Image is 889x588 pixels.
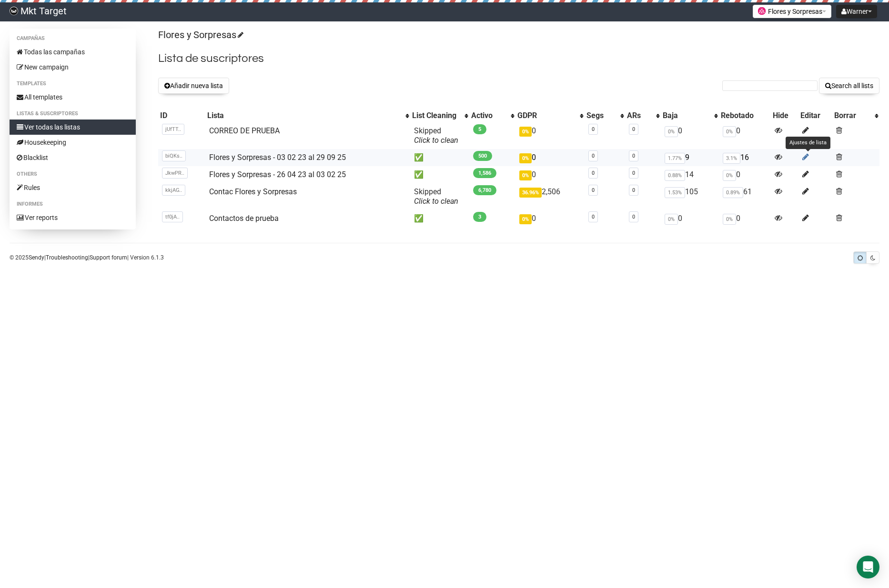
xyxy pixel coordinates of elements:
button: Warner [836,5,877,18]
div: Baja [663,111,709,120]
a: 0 [632,214,635,220]
td: 105 [661,183,719,210]
span: 0% [519,127,532,137]
span: tf0jA.. [162,211,183,222]
td: 0 [661,210,719,227]
th: ID: No sort applied, sorting is disabled [158,109,205,122]
div: Open Intercom Messenger [857,556,879,578]
span: 0% [519,153,532,163]
td: ✅ [410,166,469,183]
a: Todas las campañas [10,44,136,60]
div: ID [160,111,203,120]
td: 0 [719,122,771,149]
span: biQKs.. [162,150,186,161]
a: Troubleshooting [46,254,88,261]
span: JkwPR.. [162,168,188,179]
td: 0 [661,122,719,149]
p: © 2025 | | | Version 6.1.3 [10,252,164,263]
td: 61 [719,183,771,210]
td: 16 [719,149,771,166]
th: Borrar: No sort applied, activate to apply an ascending sort [832,109,879,122]
a: 0 [632,126,635,132]
h2: Lista de suscriptores [158,50,879,67]
span: 0% [723,170,736,181]
div: ARs [627,111,651,120]
span: 0% [723,126,736,137]
div: Activo [471,111,506,120]
a: 0 [592,170,595,176]
span: 0% [665,126,678,137]
a: 0 [632,153,635,159]
img: d30555bd1ab140a80d351df46be4d5e5 [10,7,18,15]
td: ✅ [410,210,469,227]
th: Lista: No sort applied, activate to apply an ascending sort [205,109,410,122]
button: Añadir nueva lista [158,78,229,94]
div: List Cleaning [412,111,460,120]
span: 500 [473,151,492,161]
td: 2,506 [515,183,585,210]
span: 1.53% [665,187,685,198]
a: 0 [592,153,595,159]
td: 0 [719,210,771,227]
a: Ver todas las listas [10,120,136,135]
a: 0 [592,187,595,193]
th: GDPR: No sort applied, activate to apply an ascending sort [515,109,585,122]
a: Click to clean [414,197,458,206]
span: 1.77% [665,153,685,164]
li: Listas & Suscriptores [10,108,136,120]
a: Blacklist [10,150,136,165]
span: 1,586 [473,168,496,178]
img: favicons [758,7,766,15]
th: Hide: No sort applied, sorting is disabled [771,109,798,122]
a: All templates [10,90,136,105]
a: 0 [592,126,595,132]
a: New campaign [10,60,136,75]
span: 0% [519,170,532,180]
a: CORREO DE PRUEBA [209,126,280,135]
a: 0 [632,187,635,193]
td: 0 [719,166,771,183]
span: Skipped [414,187,458,206]
span: 0% [723,214,736,225]
a: Flores y Sorpresas [158,29,242,40]
div: Borrar [834,111,870,120]
td: 0 [515,122,585,149]
a: Flores y Sorpresas - 03 02 23 al 29 09 25 [209,153,346,162]
td: 0 [515,166,585,183]
th: ARs: No sort applied, activate to apply an ascending sort [625,109,661,122]
a: 0 [592,214,595,220]
span: jUfTT.. [162,124,184,135]
th: Segs: No sort applied, activate to apply an ascending sort [585,109,625,122]
th: Baja: No sort applied, activate to apply an ascending sort [661,109,719,122]
th: Editar: No sort applied, sorting is disabled [798,109,832,122]
td: 0 [515,210,585,227]
th: Rebotado: No sort applied, sorting is disabled [719,109,771,122]
a: Support forum [90,254,127,261]
span: 6,780 [473,185,496,195]
div: Segs [586,111,616,120]
li: Others [10,169,136,180]
span: 0% [519,214,532,224]
div: Ajustes de lista [786,137,830,149]
a: Contactos de prueba [209,214,279,223]
div: Editar [800,111,830,120]
span: 5 [473,124,486,134]
a: Sendy [29,254,44,261]
div: Rebotado [721,111,769,120]
th: Activo: No sort applied, activate to apply an ascending sort [469,109,516,122]
li: Templates [10,78,136,90]
a: Rules [10,180,136,195]
td: 14 [661,166,719,183]
button: Flores y Sorpresas [753,5,831,18]
td: 0 [515,149,585,166]
td: 9 [661,149,719,166]
span: 3.1% [723,153,740,164]
span: 0% [665,214,678,225]
td: ✅ [410,149,469,166]
span: 3 [473,212,486,222]
a: Ver reports [10,210,136,225]
span: 0.88% [665,170,685,181]
div: Hide [773,111,797,120]
a: Click to clean [414,136,458,145]
li: Campañas [10,33,136,44]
